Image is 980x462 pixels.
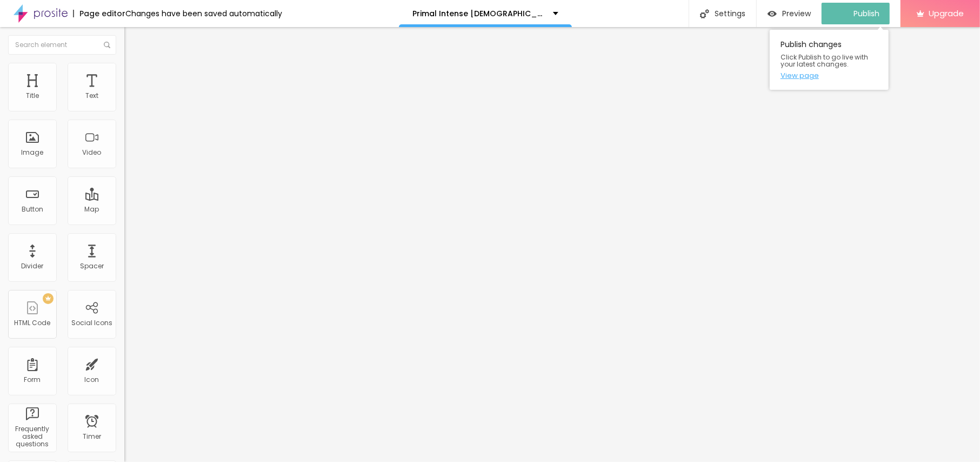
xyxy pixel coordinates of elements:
[125,10,282,17] div: Changes have been saved automatically
[757,3,822,24] button: Preview
[929,9,964,18] span: Upgrade
[822,3,890,24] button: Publish
[770,30,889,90] div: Publish changes
[8,35,116,55] input: Search element
[83,149,102,156] div: Video
[782,9,811,18] span: Preview
[71,319,112,327] div: Social Icons
[73,10,125,17] div: Page editor
[104,42,110,48] img: Icone
[22,206,43,213] div: Button
[781,72,878,79] a: View page
[26,92,39,100] div: Title
[83,433,101,440] div: Timer
[768,9,777,18] img: view-1.svg
[412,10,545,17] p: Primal Intense [DEMOGRAPHIC_DATA][MEDICAL_DATA] Gummies
[11,425,54,448] div: Frequently asked questions
[700,9,709,18] img: Icone
[80,262,104,270] div: Spacer
[85,376,99,384] div: Icon
[22,262,44,270] div: Divider
[124,27,980,462] iframe: Editor
[85,92,98,100] div: Text
[781,54,878,68] span: Click Publish to go live with your latest changes.
[854,9,879,18] span: Publish
[85,206,99,213] div: Map
[15,319,51,327] div: HTML Code
[24,376,41,384] div: Form
[22,149,44,156] div: Image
